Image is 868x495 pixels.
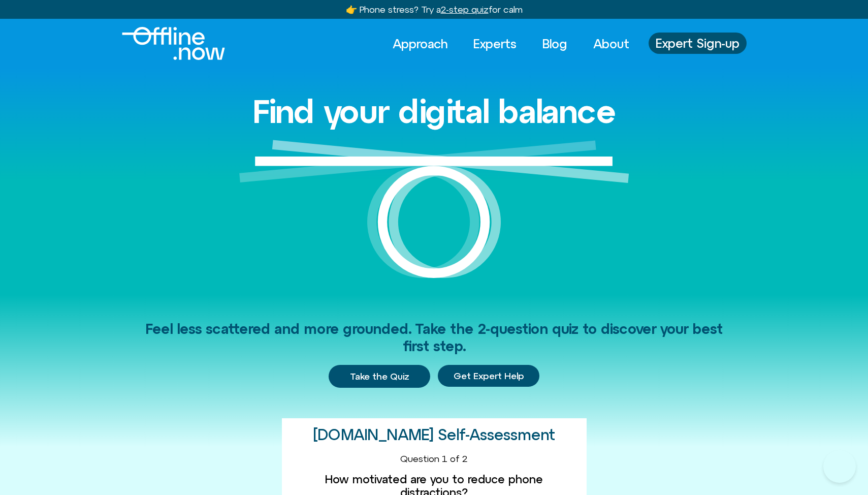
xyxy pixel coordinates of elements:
nav: Menu [383,33,638,55]
a: About [584,33,638,55]
span: Get Expert Help [454,371,524,381]
h2: [DOMAIN_NAME] Self-Assessment [313,426,555,443]
h1: Find your digital balance [252,94,616,129]
div: Question 1 of 2 [290,453,578,465]
img: Graphic of a white circle with a white line balancing on top to represent balance. [239,140,629,295]
a: Experts [464,33,526,55]
a: Blog [533,33,576,55]
a: Take the Quiz [329,365,430,388]
u: 2-step quiz [441,4,489,15]
a: Approach [383,33,457,55]
div: Get Expert Help [438,365,539,388]
iframe: Botpress [823,450,856,483]
span: Take the Quiz [350,371,409,382]
div: Logo [122,27,208,60]
span: Feel less scattered and more grounded. Take the 2-question quiz to discover your best first step. [145,321,723,354]
a: Expert Sign-up [649,33,747,54]
span: Expert Sign-up [656,37,740,50]
a: Get Expert Help [438,365,539,387]
img: Offline.Now logo in white. Text of the words offline.now with a line going through the "O" [122,27,225,60]
a: 👉 Phone stress? Try a2-step quizfor calm [346,4,523,15]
